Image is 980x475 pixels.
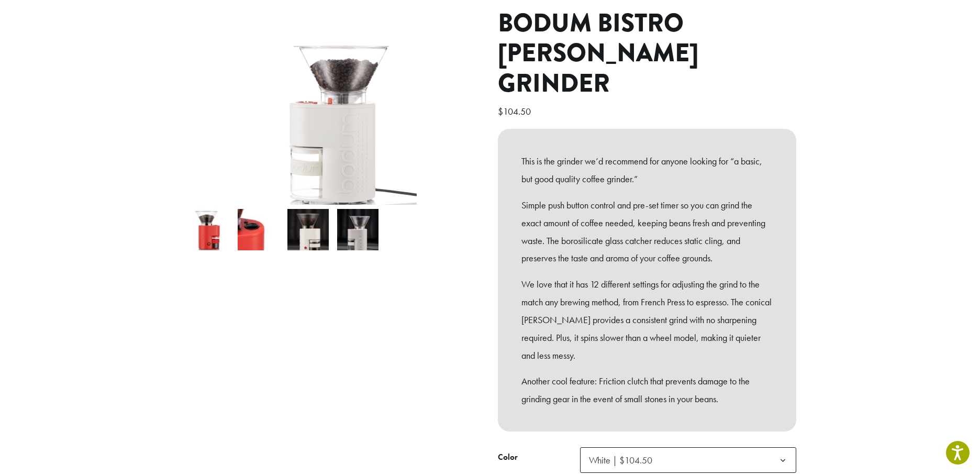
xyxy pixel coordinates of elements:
span: $ [498,105,503,117]
p: This is the grinder we’d recommend for anyone looking for “a basic, but good quality coffee grind... [521,152,773,188]
bdi: 104.50 [498,105,533,117]
p: We love that it has 12 different settings for adjusting the grind to the match any brewing method... [521,275,773,364]
p: Another cool feature: Friction clutch that prevents damage to the grinding gear in the event of s... [521,372,773,408]
span: White | $104.50 [580,447,796,473]
span: White | $104.50 [585,450,663,470]
h1: Bodum Bistro [PERSON_NAME] Grinder [498,8,796,99]
img: Bodum Bistro Burr Grinder - Image 3 [287,209,329,250]
img: Bodum Bistro Burr Grinder - Image 2 [238,209,279,250]
span: White | $104.50 [589,454,652,466]
img: Bodum Bistro Burr Grinder [188,209,229,250]
p: Simple push button control and pre-set timer so you can grind the exact amount of coffee needed, ... [521,196,773,267]
img: Bodum Bistro Burr Grinder - Image 4 [337,209,378,250]
img: 20180822 - Bodum_1_0365_White_Grinder 10709 white [250,8,417,231]
label: Color [498,450,580,465]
